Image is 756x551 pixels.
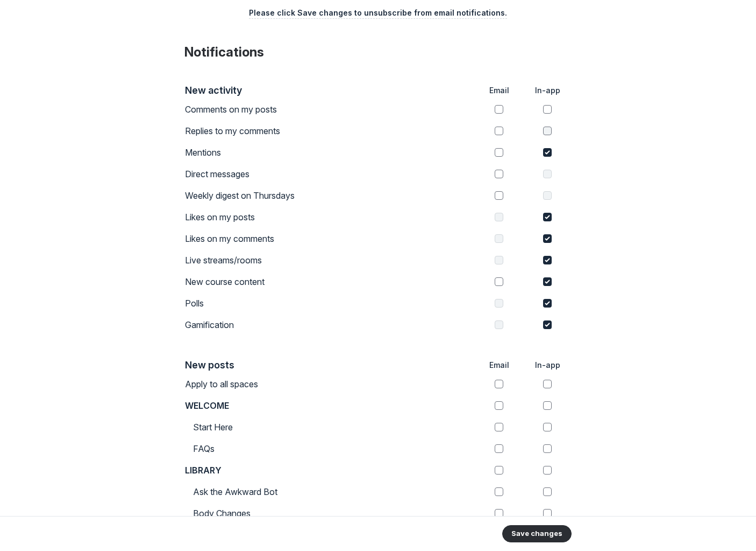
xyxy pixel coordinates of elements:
[184,99,475,120] td: Comments on my posts
[184,142,475,163] td: Mentions
[184,228,475,249] td: Likes on my comments
[184,82,475,99] th: New activity
[193,421,233,434] p: Start Here
[184,206,475,228] td: Likes on my posts
[184,292,475,314] td: Polls
[193,485,277,498] p: Ask the Awkward Bot
[193,507,251,520] p: Body Changes
[523,357,572,373] th: In-app
[184,271,475,292] td: New course content
[184,120,475,142] td: Replies to my comments
[184,459,475,481] td: LIBRARY
[184,314,475,336] td: Gamification
[502,525,572,542] button: Save changes
[475,82,523,99] th: Email
[184,163,475,185] td: Direct messages
[249,8,507,17] span: Please click Save changes to unsubscribe from email notifications.
[184,185,475,206] td: Weekly digest on Thursdays
[193,442,215,455] p: FAQs
[184,44,572,61] h4: Notifications
[184,395,475,416] td: WELCOME
[184,249,475,271] td: Live streams/rooms
[184,357,475,373] th: New posts
[184,373,475,395] td: Apply to all spaces
[475,357,523,373] th: Email
[523,82,572,99] th: In-app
